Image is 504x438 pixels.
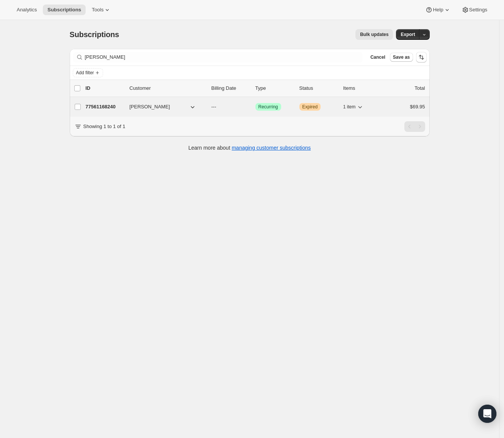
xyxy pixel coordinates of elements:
button: Save as [390,53,413,62]
span: Expired [302,104,318,110]
div: Type [255,84,293,92]
div: Open Intercom Messenger [478,405,496,423]
span: Tools [92,7,103,13]
span: Help [433,7,443,13]
button: Export [396,29,419,40]
p: Billing Date [211,84,249,92]
span: [PERSON_NAME] [130,103,170,111]
button: Settings [457,5,492,15]
p: ID [86,84,124,92]
span: Subscriptions [70,30,119,39]
span: $69.95 [410,104,425,109]
span: Settings [469,7,487,13]
span: Bulk updates [360,31,388,38]
button: 1 item [343,102,364,112]
nav: Pagination [404,121,425,132]
span: Recurring [258,104,278,110]
div: 77561168240[PERSON_NAME]---SuccessRecurringWarningExpired1 item$69.95 [86,102,425,112]
p: Status [299,84,337,92]
span: Subscriptions [47,7,81,13]
button: [PERSON_NAME] [125,101,201,113]
button: Sort the results [416,52,427,63]
span: Analytics [17,7,37,13]
p: Learn more about [188,144,311,152]
a: managing customer subscriptions [232,145,311,151]
div: Items [343,84,381,92]
button: Analytics [12,5,41,15]
p: Customer [130,84,205,92]
button: Cancel [367,53,388,62]
input: Filter subscribers [85,52,363,63]
span: 1 item [343,104,356,110]
span: Add filter [76,70,94,76]
p: 77561168240 [86,103,124,111]
button: Bulk updates [355,29,393,40]
div: IDCustomerBilling DateTypeStatusItemsTotal [86,84,425,92]
button: Subscriptions [43,5,86,15]
p: Total [415,84,425,92]
button: Help [421,5,455,15]
p: Showing 1 to 1 of 1 [83,123,125,130]
span: Export [401,31,415,38]
button: Tools [87,5,116,15]
span: Cancel [370,54,385,60]
span: Save as [393,54,410,60]
button: Add filter [73,68,103,77]
span: --- [211,104,216,109]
